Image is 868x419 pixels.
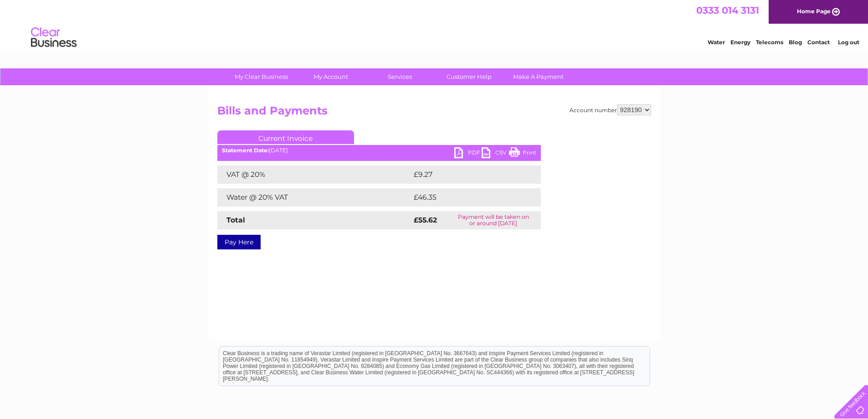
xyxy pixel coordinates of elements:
a: Log out [838,39,859,46]
a: Make A Payment [501,68,576,85]
a: 0333 014 3131 [696,5,759,16]
img: logo.png [31,24,77,52]
a: Water [708,39,725,46]
strong: Total [226,216,245,224]
strong: £55.62 [414,216,437,224]
a: My Account [293,68,368,85]
a: My Clear Business [224,68,299,85]
b: Statement Date: [222,147,269,154]
td: Payment will be taken on or around [DATE] [446,211,541,229]
td: Water @ 20% VAT [217,188,411,207]
div: Account number [570,104,651,115]
td: VAT @ 20% [217,166,411,184]
a: Pay Here [217,235,261,249]
td: £9.27 [411,166,519,184]
h2: Bills and Payments [217,104,651,122]
a: CSV [482,147,509,160]
div: [DATE] [217,147,541,154]
a: Customer Help [431,68,507,85]
a: Blog [789,39,802,46]
a: Print [509,147,536,160]
a: Telecoms [756,39,783,46]
a: Services [362,68,437,85]
a: PDF [454,147,482,160]
td: £46.35 [411,188,522,207]
a: Contact [807,39,830,46]
div: Clear Business is a trading name of Verastar Limited (registered in [GEOGRAPHIC_DATA] No. 3667643... [219,5,650,44]
a: Current Invoice [217,130,354,144]
a: Energy [730,39,750,46]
